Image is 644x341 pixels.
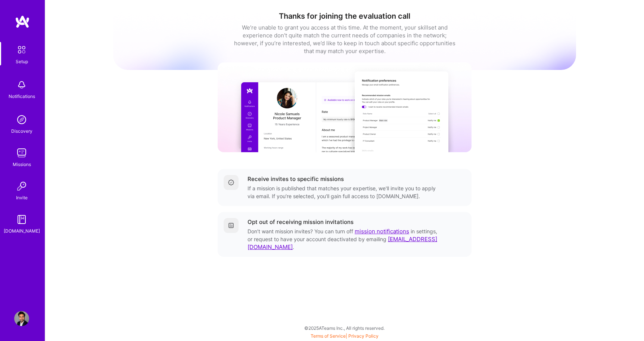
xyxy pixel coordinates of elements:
img: logo [15,15,30,28]
img: teamwork [14,145,29,160]
img: Invite [14,179,29,194]
img: Completed [228,179,234,185]
div: Receive invites to specific missions [248,175,344,183]
img: bell [14,77,29,92]
a: Privacy Policy [348,333,379,339]
img: setup [14,42,29,58]
div: We’re unable to grant you access at this time. At the moment, your skillset and experience don’t ... [233,24,457,55]
img: curated missions [218,62,472,152]
div: Notifications [9,92,35,100]
span: | [311,333,379,339]
div: If a mission is published that matches your expertise, we'll invite you to apply via email. If yo... [248,184,439,200]
div: [DOMAIN_NAME] [4,227,40,235]
h1: Thanks for joining the evaluation call [113,12,576,21]
div: © 2025 ATeams Inc., All rights reserved. [45,319,644,337]
div: Don’t want mission invites? You can turn off in settings, or request to have your account deactiv... [248,227,439,251]
img: User Avatar [14,311,29,326]
a: User Avatar [12,311,31,326]
img: discovery [14,112,29,127]
div: Setup [16,58,28,65]
img: Getting started [228,222,234,228]
a: Terms of Service [311,333,346,339]
div: Invite [16,194,28,202]
div: Opt out of receiving mission invitations [248,218,354,226]
div: Discovery [11,127,32,135]
a: mission notifications [355,228,409,235]
img: guide book [14,212,29,227]
div: Missions [13,160,31,168]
